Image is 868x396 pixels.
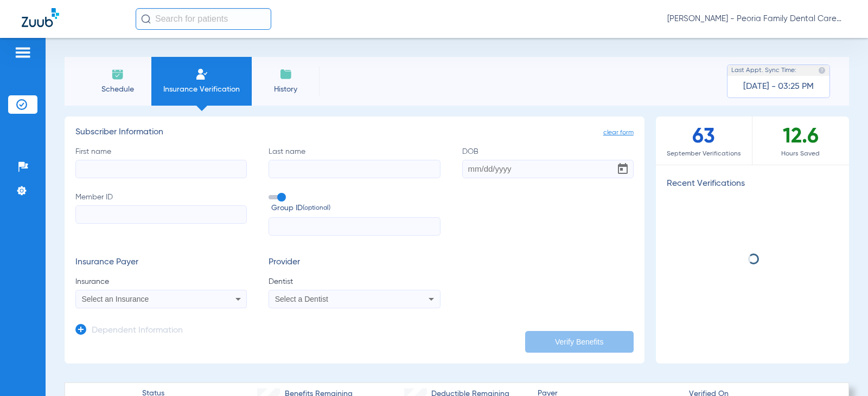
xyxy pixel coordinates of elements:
button: Open calendar [612,158,634,180]
label: Member ID [75,192,247,236]
h3: Dependent Information [92,326,183,336]
span: clear form [603,127,634,138]
span: History [260,84,311,95]
div: 63 [656,116,752,165]
img: last sync help info [818,67,826,74]
span: Select a Dentist [275,295,328,303]
input: Search for patients [136,8,271,30]
h3: Subscriber Information [75,127,634,138]
span: [PERSON_NAME] - Peoria Family Dental Care [667,14,846,24]
span: [DATE] - 03:25 PM [743,81,814,92]
img: Zuub Logo [22,8,59,27]
input: First name [75,160,247,178]
h3: Insurance Payer [75,257,247,268]
span: Last Appt. Sync Time: [731,65,796,76]
span: September Verifications [656,148,752,159]
span: Insurance Verification [159,84,244,95]
div: 12.6 [752,116,849,165]
span: Group ID [271,203,440,214]
button: Verify Benefits [525,331,634,353]
span: Dentist [269,276,440,287]
img: Manual Insurance Verification [195,68,208,81]
img: hamburger-icon [14,46,31,59]
span: Insurance [75,276,247,287]
h3: Provider [269,257,440,268]
img: Schedule [111,68,124,81]
input: Last name [269,160,440,178]
input: DOBOpen calendar [462,160,634,178]
span: Select an Insurance [82,295,149,303]
h3: Recent Verifications [656,179,849,190]
img: Search Icon [141,14,151,24]
label: First name [75,146,247,178]
img: History [279,68,292,81]
small: (optional) [303,203,330,214]
span: Hours Saved [752,148,849,159]
input: Member ID [75,205,247,224]
label: Last name [269,146,440,178]
span: Schedule [92,84,143,95]
label: DOB [462,146,634,178]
